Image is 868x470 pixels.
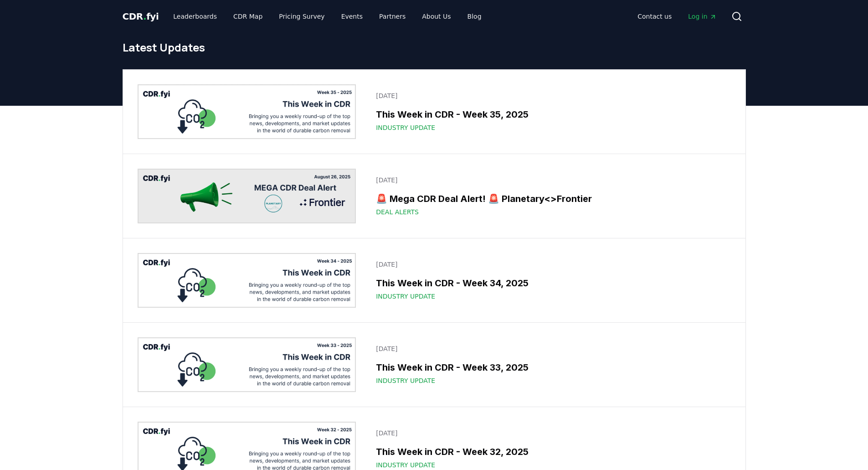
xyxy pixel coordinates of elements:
[376,108,725,121] h3: This Week in CDR - Week 35, 2025
[376,344,725,353] p: [DATE]
[166,8,488,25] nav: Main
[376,207,419,217] span: Deal Alerts
[376,460,435,470] span: Industry Update
[370,339,730,391] a: [DATE]This Week in CDR - Week 33, 2025Industry Update
[166,8,224,25] a: Leaderboards
[415,8,458,25] a: About Us
[138,84,356,139] img: This Week in CDR - Week 35, 2025 blog post image
[376,292,435,301] span: Industry Update
[138,253,356,308] img: This Week in CDR - Week 34, 2025 blog post image
[376,276,725,290] h3: This Week in CDR - Week 34, 2025
[376,376,435,385] span: Industry Update
[272,8,332,25] a: Pricing Survey
[123,11,159,22] span: CDR fyi
[376,445,725,459] h3: This Week in CDR - Week 32, 2025
[376,91,725,100] p: [DATE]
[123,10,159,23] a: CDR.fyi
[688,12,716,21] span: Log in
[370,254,730,306] a: [DATE]This Week in CDR - Week 34, 2025Industry Update
[334,8,370,25] a: Events
[460,8,489,25] a: Blog
[376,260,725,269] p: [DATE]
[138,337,356,392] img: This Week in CDR - Week 33, 2025 blog post image
[376,429,725,438] p: [DATE]
[370,170,730,222] a: [DATE]🚨 Mega CDR Deal Alert! 🚨 Planetary<>FrontierDeal Alerts
[681,8,724,25] a: Log in
[370,86,730,138] a: [DATE]This Week in CDR - Week 35, 2025Industry Update
[138,169,356,223] img: 🚨 Mega CDR Deal Alert! 🚨 Planetary<>Frontier blog post image
[630,8,724,25] nav: Main
[123,40,746,55] h1: Latest Updates
[630,8,679,25] a: Contact us
[226,8,270,25] a: CDR Map
[376,192,725,206] h3: 🚨 Mega CDR Deal Alert! 🚨 Planetary<>Frontier
[376,123,435,132] span: Industry Update
[143,11,146,22] span: .
[372,8,413,25] a: Partners
[376,176,725,185] p: [DATE]
[376,361,725,374] h3: This Week in CDR - Week 33, 2025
